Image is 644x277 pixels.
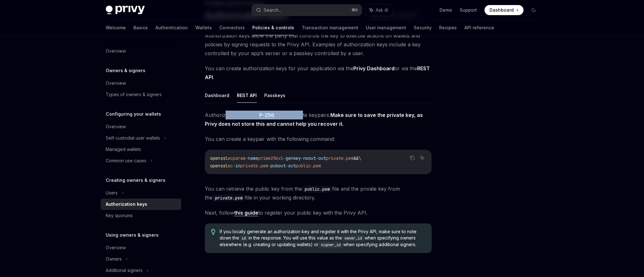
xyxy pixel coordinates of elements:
div: Overview [106,47,126,55]
code: id [239,235,249,241]
div: Owners [106,255,122,263]
a: Policies & controls [252,20,294,35]
button: Ask AI [365,4,393,16]
span: private.pem [240,163,268,169]
div: Users [106,189,118,197]
div: Key quorums [106,212,133,219]
button: Passkeys [264,88,285,103]
a: Basics [133,20,148,35]
span: Authorization keys allow the party that controls the key to execute actions on wallets and polici... [205,31,432,58]
a: Overview [101,242,181,253]
span: You can create a keypair with the following command: [205,135,432,143]
a: P-256 [259,112,274,118]
span: \ [359,155,361,161]
button: Dashboard [205,88,229,103]
a: Types of owners & signers [101,89,181,100]
a: Recipes [439,20,457,35]
h5: Owners & signers [106,67,145,74]
div: Managed wallets [106,146,141,153]
a: Key quorums [101,210,181,221]
span: -out [286,163,296,169]
div: Overview [106,244,126,251]
a: this guide [234,210,258,216]
code: owner_id [342,235,365,241]
a: Support [460,7,477,13]
span: && [354,155,359,161]
a: Transaction management [302,20,358,35]
button: Search...⌘K [252,4,362,16]
div: Overview [106,123,126,130]
a: Demo [440,7,452,13]
div: Overview [106,79,126,87]
h5: Using owners & signers [106,231,159,239]
span: Dashboard [490,7,514,13]
svg: Tip [211,229,216,235]
a: Wallets [195,20,212,35]
div: Self-custodial user wallets [106,134,160,142]
a: Overview [101,121,181,132]
span: openssl [210,155,228,161]
strong: Privy Dashboard [353,65,395,72]
span: Authorization keys are public-private keypairs. [205,111,432,128]
h5: Configuring your wallets [106,110,161,118]
a: API reference [464,20,494,35]
code: public.pem [302,186,332,193]
span: If you locally generate an authorization key and register it with the Privy API, make sure to not... [220,228,425,248]
span: -in [233,163,240,169]
img: dark logo [106,6,145,14]
span: ec [228,163,233,169]
span: You can create authorization keys for your application via the or via the . [205,64,432,82]
a: Welcome [106,20,126,35]
div: Search... [264,6,281,14]
a: User management [366,20,406,35]
a: Dashboard [484,5,524,15]
div: Authorization keys [106,200,147,208]
button: REST API [237,88,257,103]
span: openssl [210,163,228,169]
div: Types of owners & signers [106,91,162,98]
button: Copy the contents from the code block [408,154,416,162]
a: Overview [101,45,181,57]
span: prime256v1 [258,155,283,161]
div: Common use cases [106,157,146,164]
span: public.pem [296,163,321,169]
code: private.pem [212,194,245,201]
span: ⌘ K [351,8,358,13]
span: -name [245,155,258,161]
span: -out [316,155,326,161]
span: -genkey [283,155,301,161]
code: signer_id [318,242,343,248]
button: Ask AI [418,154,426,162]
a: Authentication [155,20,188,35]
span: Next, follow to register your public key with the Privy API. [205,208,432,217]
button: Toggle dark mode [529,5,539,15]
div: Additional signers [106,267,143,274]
a: Connectors [219,20,245,35]
a: Authorization keys [101,199,181,210]
span: Ask AI [376,7,388,13]
span: -pubout [268,163,286,169]
span: -noout [301,155,316,161]
span: You can retrieve the public key from the file and the private key from the file in your working d... [205,184,432,202]
span: private.pem [326,155,354,161]
h5: Creating owners & signers [106,176,165,184]
a: Security [414,20,432,35]
span: ecparam [228,155,245,161]
a: Overview [101,78,181,89]
a: Managed wallets [101,144,181,155]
